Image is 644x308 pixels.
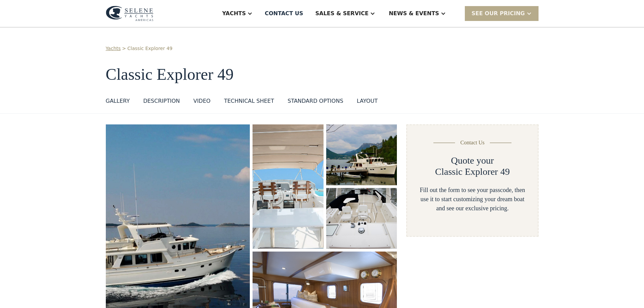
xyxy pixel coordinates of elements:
[127,45,172,52] a: Classic Explorer 49
[460,139,485,147] div: Contact Us
[106,97,130,105] div: GALLERY
[472,9,525,18] div: SEE Our Pricing
[143,97,180,108] a: DESCRIPTION
[122,45,126,52] div: >
[418,186,527,213] div: Fill out the form to see your passcode, then use it to start customizing your dream boat and see ...
[106,66,539,84] h1: Classic Explorer 49
[106,6,153,21] img: logo
[224,97,274,108] a: Technical sheet
[357,97,378,105] div: layout
[193,97,211,105] div: VIDEO
[222,9,246,18] div: Yachts
[326,124,397,185] img: 50 foot motor yacht
[357,97,378,108] a: layout
[288,97,343,108] a: standard options
[451,155,494,166] h2: Quote your
[326,188,397,249] img: 50 foot motor yacht
[265,9,303,18] div: Contact US
[389,9,439,18] div: News & EVENTS
[224,97,274,105] div: Technical sheet
[106,45,121,52] a: Yachts
[315,9,368,18] div: Sales & Service
[288,97,343,105] div: standard options
[143,97,180,105] div: DESCRIPTION
[435,166,510,177] h2: Classic Explorer 49
[106,97,130,108] a: GALLERY
[193,97,211,108] a: VIDEO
